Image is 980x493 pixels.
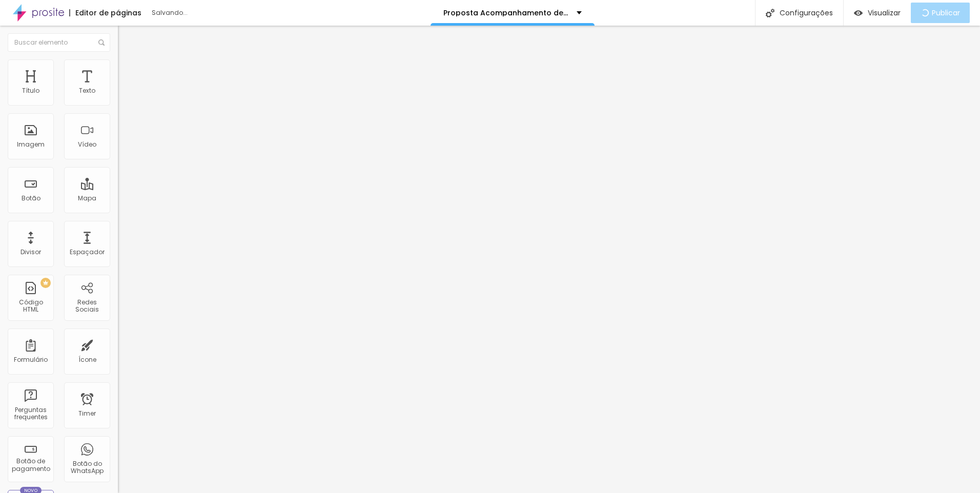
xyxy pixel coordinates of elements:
button: Visualizar [844,3,911,23]
button: Publicar [911,3,970,23]
img: Icone [98,39,105,46]
div: Texto [79,87,95,94]
span: Visualizar [868,9,901,17]
div: Botão [22,195,40,202]
div: Divisor [21,249,41,256]
input: Buscar elemento [8,33,110,52]
div: Código HTML [10,299,51,314]
div: Timer [78,410,96,417]
div: Perguntas frequentes [10,406,51,421]
div: Botão do WhatsApp [67,460,107,475]
iframe: Editor [118,26,980,493]
div: Mapa [78,195,96,202]
p: Proposta Acompanhamento de Bebê [443,9,569,16]
img: Icone [766,9,774,17]
div: Título [22,87,39,94]
div: Botão de pagamento [10,458,51,473]
div: Editor de páginas [69,9,141,16]
div: Formulário [14,356,48,363]
div: Salvando... [152,10,270,16]
div: Ícone [78,356,96,363]
div: Redes Sociais [67,299,107,314]
div: Vídeo [78,141,96,148]
div: Espaçador [70,249,105,256]
span: Publicar [932,9,960,17]
div: Imagem [17,141,45,148]
img: view-1.svg [854,9,863,17]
